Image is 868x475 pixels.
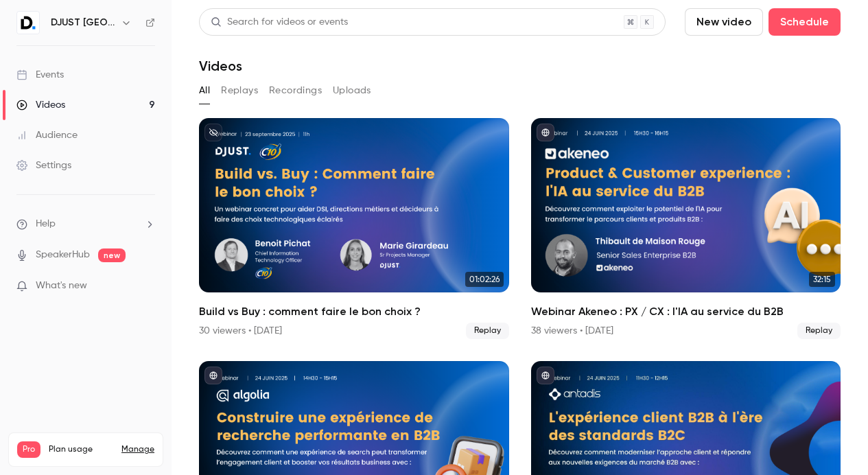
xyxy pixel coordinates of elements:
[269,80,322,102] button: Recordings
[199,8,841,467] section: Videos
[465,272,504,287] span: 01:02:26
[139,280,155,292] iframe: Noticeable Trigger
[769,8,841,36] button: Schedule
[199,118,509,339] li: Build vs Buy : comment faire le bon choix ?
[16,217,155,231] li: help-dropdown-opener
[204,124,222,141] button: unpublished
[199,80,210,102] button: All
[199,58,242,74] h1: Videos
[49,444,113,455] span: Plan usage
[16,68,64,82] div: Events
[797,323,841,339] span: Replay
[199,118,509,339] a: 01:02:26Build vs Buy : comment faire le bon choix ?30 viewers • [DATE]Replay
[333,80,371,102] button: Uploads
[17,441,40,458] span: Pro
[221,80,258,102] button: Replays
[199,303,509,320] h2: Build vs Buy : comment faire le bon choix ?
[537,367,554,384] button: published
[121,444,154,455] a: Manage
[537,124,554,141] button: published
[211,15,348,30] div: Search for videos or events
[204,367,222,384] button: published
[36,248,90,262] a: SpeakerHub
[466,323,509,339] span: Replay
[809,272,835,287] span: 32:15
[531,118,841,339] li: Webinar Akeneo : PX / CX : l'IA au service du B2B
[17,12,39,34] img: DJUST France
[36,217,56,231] span: Help
[36,279,87,293] span: What's new
[531,324,613,338] div: 38 viewers • [DATE]
[16,159,71,172] div: Settings
[98,248,126,262] span: new
[531,303,841,320] h2: Webinar Akeneo : PX / CX : l'IA au service du B2B
[16,98,65,112] div: Videos
[685,8,763,36] button: New video
[16,128,78,142] div: Audience
[51,16,115,30] h6: DJUST [GEOGRAPHIC_DATA]
[199,324,282,338] div: 30 viewers • [DATE]
[531,118,841,339] a: 32:15Webinar Akeneo : PX / CX : l'IA au service du B2B38 viewers • [DATE]Replay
